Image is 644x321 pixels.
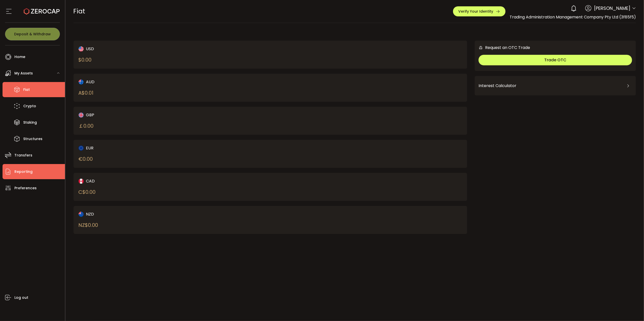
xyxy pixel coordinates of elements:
[475,44,530,51] div: Request an OTC Trade
[5,28,60,40] button: Deposit & Withdraw
[14,32,51,36] span: Deposit & Withdraw
[79,113,84,118] img: gbp_portfolio.svg
[479,55,632,65] button: Trade OTC
[79,56,92,64] div: $ 0.00
[79,211,251,217] div: NZD
[14,184,37,192] span: Preferences
[479,45,483,50] img: 6nGpN7MZ9FLuBP83NiajKbTRY4UzlzQtBKtCrLLspmCkSvCZHBKvY3NxgQaT5JnOQREvtQ257bXeeSTueZfAPizblJ+Fe8JwA...
[23,135,42,143] span: Structures
[14,53,25,61] span: Home
[458,10,493,13] span: Verify Your Identity
[79,89,94,97] div: A$ 0.01
[79,221,98,229] div: NZ$ 0.00
[544,57,566,63] span: Trade OTC
[453,6,506,16] button: Verify Your Identity
[79,179,84,184] img: cad_portfolio.svg
[14,70,33,77] span: My Assets
[23,102,36,110] span: Crypto
[479,80,632,92] div: Interest Calculator
[14,168,33,175] span: Reporting
[23,119,37,126] span: Staking
[594,5,630,12] span: [PERSON_NAME]
[79,178,251,184] div: CAD
[79,188,96,196] div: C$ 0.00
[619,297,644,321] iframe: Chat Widget
[23,86,30,93] span: Fiat
[79,79,251,85] div: AUD
[79,79,84,85] img: aud_portfolio.svg
[79,122,94,130] div: ￡ 0.00
[79,212,84,217] img: nzd_portfolio.svg
[14,152,32,159] span: Transfers
[14,294,28,301] span: Log out
[79,112,251,118] div: GBP
[79,146,84,151] img: eur_portfolio.svg
[79,46,84,51] img: usd_portfolio.svg
[79,145,251,151] div: EUR
[79,155,93,163] div: € 0.00
[79,46,251,52] div: USD
[74,7,85,16] span: Fiat
[510,14,636,20] span: Trading Administration Management Company Pty Ltd (3f85f5)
